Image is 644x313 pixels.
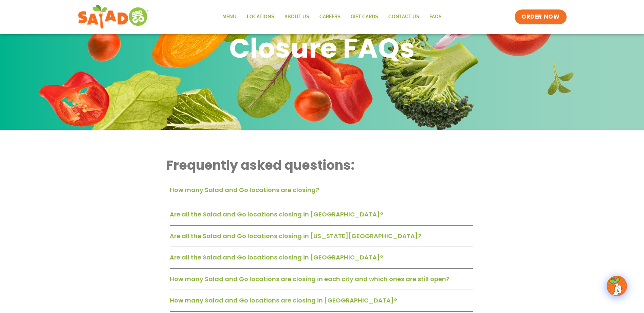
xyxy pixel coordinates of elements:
h1: Closure FAQs [229,30,415,66]
a: Are all the Salad and Go locations closing in [GEOGRAPHIC_DATA]? [170,210,383,218]
a: About Us [279,9,314,25]
a: Contact Us [383,9,424,25]
div: Are all the Salad and Go locations closing in [GEOGRAPHIC_DATA]? [170,251,473,269]
a: Locations [242,9,279,25]
div: How many Salad and Go locations are closing in [GEOGRAPHIC_DATA]? [170,294,473,312]
div: Are all the Salad and Go locations closing in [GEOGRAPHIC_DATA]? [170,208,473,226]
a: Menu [217,9,242,25]
a: How many Salad and Go locations are closing in each city and which ones are still open? [170,275,449,283]
a: FAQs [424,9,447,25]
a: How many Salad and Go locations are closing? [170,186,319,194]
div: How many Salad and Go locations are closing? [170,184,473,201]
div: How many Salad and Go locations are closing in each city and which ones are still open? [170,273,473,290]
a: Are all the Salad and Go locations closing in [US_STATE][GEOGRAPHIC_DATA]? [170,232,421,240]
img: wpChatIcon [607,276,626,295]
a: GIFT CARDS [346,9,383,25]
img: new-SAG-logo-768×292 [78,3,149,30]
nav: Menu [217,9,447,25]
div: Are all the Salad and Go locations closing in [US_STATE][GEOGRAPHIC_DATA]? [170,230,473,247]
span: ORDER NOW [521,13,559,21]
h2: Frequently asked questions: [166,157,476,173]
a: Are all the Salad and Go locations closing in [GEOGRAPHIC_DATA]? [170,253,383,262]
a: Careers [314,9,346,25]
a: ORDER NOW [515,9,566,24]
a: How many Salad and Go locations are closing in [GEOGRAPHIC_DATA]? [170,296,397,305]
